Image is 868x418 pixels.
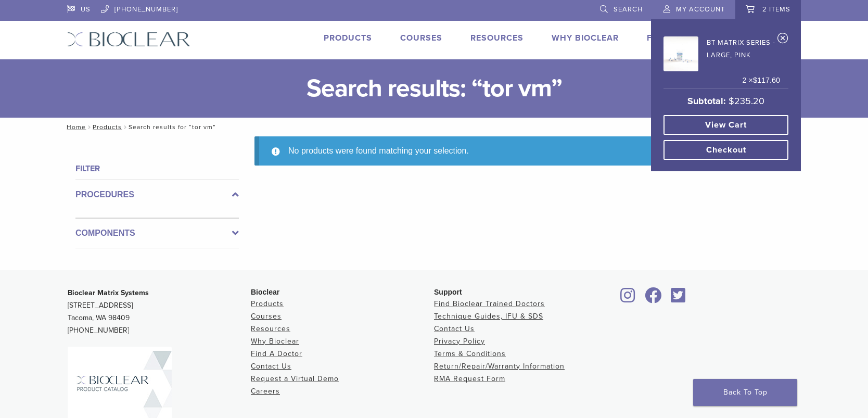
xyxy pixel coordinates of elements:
[251,387,280,396] a: Careers
[434,288,462,296] span: Support
[75,162,239,175] h4: Filter
[75,188,239,201] label: Procedures
[93,123,122,131] a: Products
[251,337,299,346] a: Why Bioclear
[68,288,149,297] strong: Bioclear Matrix Systems
[251,288,279,296] span: Bioclear
[552,33,619,43] a: Why Bioclear
[122,124,129,130] span: /
[63,123,86,131] a: Home
[434,299,545,308] a: Find Bioclear Trained Doctors
[641,294,665,304] a: Bioclear
[687,95,726,107] strong: Subtotal:
[67,32,190,47] img: Bioclear
[693,379,797,406] a: Back To Top
[614,5,643,14] span: Search
[663,115,788,135] a: View cart
[251,299,284,308] a: Products
[59,118,809,136] nav: Search results for “tor vm”
[68,287,251,337] p: [STREET_ADDRESS] Tacoma, WA 98409 [PHONE_NUMBER]
[470,33,524,43] a: Resources
[75,227,239,239] label: Components
[753,76,757,84] span: $
[617,294,639,304] a: Bioclear
[251,362,291,371] a: Contact Us
[663,140,788,160] a: Checkout
[434,337,485,346] a: Privacy Policy
[663,33,780,71] a: BT Matrix Series - Large, Pink
[434,349,506,358] a: Terms & Conditions
[743,75,780,86] span: 2 ×
[729,95,764,107] bdi: 235.20
[762,5,790,14] span: 2 items
[667,294,689,304] a: Bioclear
[434,312,543,321] a: Technique Guides, IFU & SDS
[676,5,725,14] span: My Account
[86,124,93,130] span: /
[251,312,282,321] a: Courses
[647,33,716,43] a: Find A Doctor
[400,33,442,43] a: Courses
[434,374,505,383] a: RMA Request Form
[729,95,734,107] span: $
[777,32,788,48] a: Remove BT Matrix Series - Large, Pink from cart
[324,33,372,43] a: Products
[663,36,698,71] img: BT Matrix Series - Large, Pink
[251,349,302,358] a: Find A Doctor
[753,76,780,84] bdi: 117.60
[254,136,801,166] div: No products were found matching your selection.
[251,324,290,333] a: Resources
[434,362,565,371] a: Return/Repair/Warranty Information
[434,324,475,333] a: Contact Us
[251,374,339,383] a: Request a Virtual Demo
